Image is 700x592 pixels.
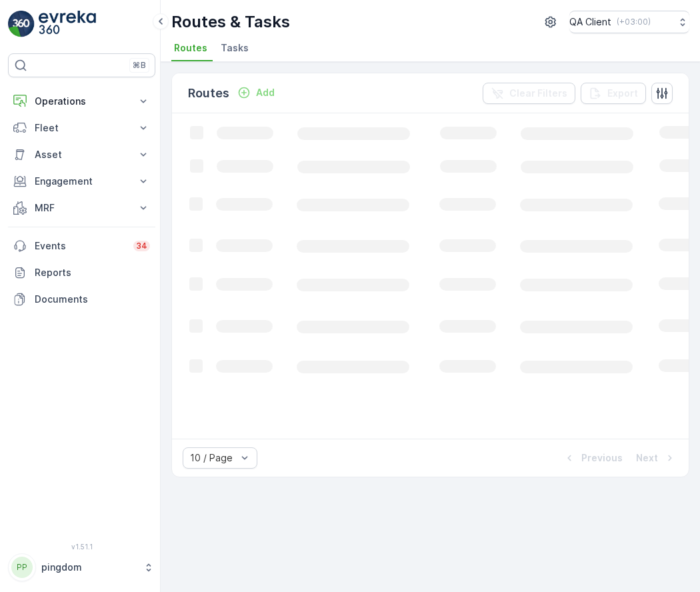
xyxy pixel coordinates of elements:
p: MRF [35,201,129,215]
button: Clear Filters [483,83,575,104]
div: PP [11,557,33,578]
button: QA Client(+03:00) [569,11,689,33]
a: Events34 [8,233,155,259]
img: logo_light-DOdMpM7g.png [39,11,96,37]
p: Clear Filters [509,87,567,100]
span: Tasks [221,41,249,55]
button: Asset [8,141,155,168]
p: pingdom [41,561,137,574]
p: Routes [188,84,229,103]
button: Export [581,83,646,104]
img: logo [8,11,35,37]
p: ⌘B [133,60,146,71]
button: Add [232,85,280,101]
p: Export [607,87,638,100]
button: MRF [8,195,155,221]
p: Operations [35,95,129,108]
p: ( +03:00 ) [617,17,651,27]
button: PPpingdom [8,553,155,581]
p: Asset [35,148,129,161]
a: Reports [8,259,155,286]
button: Next [635,450,678,466]
p: Fleet [35,121,129,135]
button: Previous [561,450,624,466]
span: Routes [174,41,207,55]
p: Next [636,451,658,465]
p: Events [35,239,125,253]
p: Previous [581,451,623,465]
p: Reports [35,266,150,279]
button: Engagement [8,168,155,195]
button: Operations [8,88,155,115]
p: Engagement [35,175,129,188]
button: Fleet [8,115,155,141]
span: v 1.51.1 [8,543,155,551]
p: Routes & Tasks [171,11,290,33]
p: Add [256,86,275,99]
p: 34 [136,241,147,251]
p: Documents [35,293,150,306]
a: Documents [8,286,155,313]
p: QA Client [569,15,611,29]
